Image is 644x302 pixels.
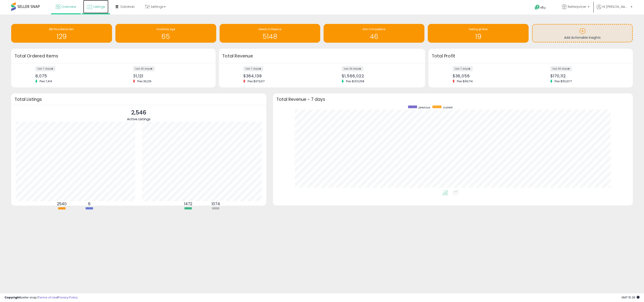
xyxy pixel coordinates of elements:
[57,201,67,207] b: 2540
[326,33,422,40] h1: 46
[597,4,632,15] a: Hi [PERSON_NAME]
[324,24,424,43] a: Non Competitive 46
[428,24,529,43] a: Selling @ Max 19
[93,4,105,9] span: Listings
[540,6,546,10] span: Help
[133,66,155,71] label: last 30 days
[453,66,473,71] label: last 7 days
[455,79,475,83] span: Prev: $39,714
[443,106,453,109] span: current
[259,27,281,31] span: Needs to Reprice
[35,66,55,71] label: last 7 days
[243,66,263,71] label: last 7 days
[430,33,526,40] h1: 19
[552,79,574,83] span: Prev: $152,677
[453,74,527,78] div: $36,056
[363,27,385,31] span: Non Competitive
[550,74,625,78] div: $170,112
[127,117,150,121] span: Active Listings
[175,211,202,215] div: Repriced
[133,74,208,78] div: 31,121
[121,4,135,9] span: DataHub
[243,74,319,78] div: $364,138
[127,108,150,117] p: 2,546
[222,53,422,59] h3: Total Revenue
[342,74,417,78] div: $1,566,022
[344,79,366,83] span: Prev: $1,511,258
[276,98,629,101] h3: Total Revenue - 7 days
[534,4,540,10] i: Get Help
[419,106,430,109] span: previous
[202,211,229,215] div: Not Repriced
[531,1,555,15] a: Help
[533,25,632,42] a: Add Actionable Insights
[432,53,629,59] h3: Total Profit
[88,201,91,207] b: 6
[115,24,216,43] a: Inventory Age 65
[564,35,601,40] span: Add Actionable Insights
[469,27,488,31] span: Selling @ Max
[222,33,318,40] h1: 5148
[135,79,154,83] span: Prev: 36,219
[550,66,572,71] label: last 30 days
[568,4,586,9] span: Betterpricer
[220,24,320,43] a: Needs to Reprice 5148
[15,53,212,59] h3: Total Ordered Items
[49,27,74,31] span: BB Price Below Min
[602,4,629,9] span: Hi [PERSON_NAME]
[76,211,103,215] div: FBM
[13,33,110,40] h1: 129
[15,98,263,101] h3: Total Listings
[37,79,54,83] span: Prev: 7,414
[118,33,214,40] h1: 65
[245,79,267,83] span: Prev: $373,617
[61,4,76,9] span: Overview
[48,211,75,215] div: FBA
[212,201,220,207] b: 1074
[35,74,110,78] div: 8,075
[157,27,175,31] span: Inventory Age
[342,66,363,71] label: last 30 days
[184,201,192,207] b: 1472
[11,24,112,43] a: BB Price Below Min 129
